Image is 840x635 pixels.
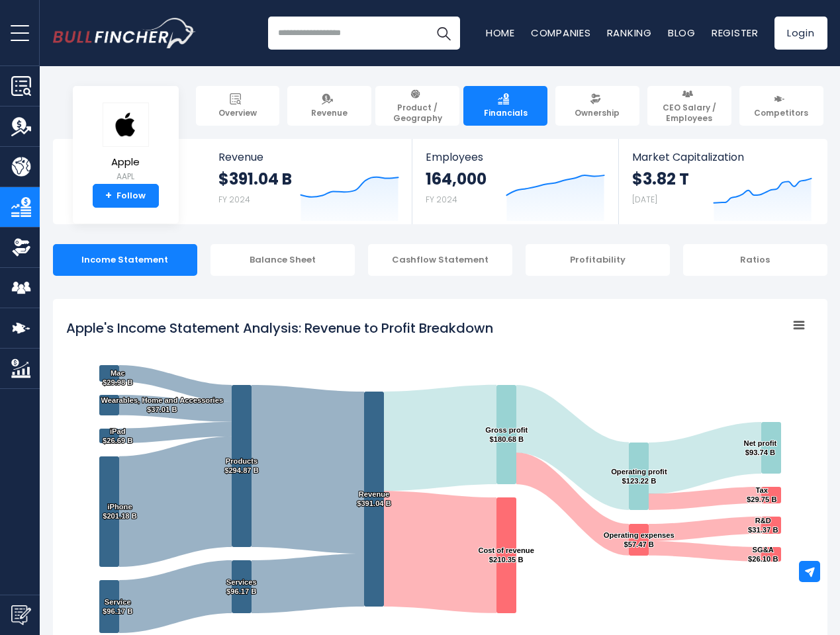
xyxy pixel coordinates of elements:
tspan: Apple's Income Statement Analysis: Revenue to Profit Breakdown [66,319,493,337]
text: Service $96.17 B [103,598,132,615]
span: Employees [426,151,605,163]
span: Product / Geography [381,103,453,123]
div: Ratios [683,244,827,276]
text: SG&A $26.10 B [748,546,778,563]
strong: $391.04 B [218,169,292,189]
span: Financials [484,108,528,118]
a: Revenue [287,86,371,126]
text: Services $96.17 B [226,578,256,595]
span: Revenue [311,108,348,118]
text: Gross profit $180.68 B [485,426,528,443]
small: [DATE] [632,194,657,205]
a: Employees 164,000 FY 2024 [412,139,618,224]
text: Products $294.87 B [224,457,259,474]
a: Ranking [607,26,652,40]
small: AAPL [103,171,149,183]
span: Market Capitalization [632,151,812,163]
a: Ownership [555,86,639,126]
img: Ownership [11,237,31,257]
span: CEO Salary / Employees [653,103,725,123]
a: Overview [196,86,280,126]
div: Cashflow Statement [368,244,512,276]
text: iPhone $201.18 B [103,503,137,520]
text: Tax $29.75 B [747,486,776,503]
a: Market Capitalization $3.82 T [DATE] [619,139,825,224]
strong: $3.82 T [632,169,689,189]
div: Profitability [526,244,670,276]
div: Income Statement [53,244,197,276]
small: FY 2024 [426,194,457,205]
strong: 164,000 [426,169,487,189]
a: Login [774,17,827,50]
text: Operating expenses $57.47 B [603,531,674,548]
a: CEO Salary / Employees [647,86,731,126]
text: Net profit $93.74 B [743,439,776,456]
small: FY 2024 [218,194,250,205]
text: iPad $26.69 B [103,427,132,444]
span: Competitors [754,108,808,118]
a: Blog [668,26,696,40]
span: Apple [103,157,149,168]
button: Search [427,17,460,50]
a: Register [712,26,759,40]
a: Go to homepage [53,18,195,48]
a: Competitors [739,86,823,126]
a: Home [486,26,515,40]
text: Wearables, Home and Accessories $37.01 B [101,396,223,413]
strong: + [105,190,112,202]
text: Cost of revenue $210.35 B [478,546,534,564]
text: Operating profit $123.22 B [611,468,667,485]
a: Companies [531,26,591,40]
div: Balance Sheet [210,244,355,276]
a: +Follow [93,184,159,208]
span: Ownership [575,108,620,118]
span: Overview [218,108,257,118]
a: Product / Geography [375,86,459,126]
a: Revenue $391.04 B FY 2024 [205,139,412,224]
text: Mac $29.98 B [103,369,132,386]
text: Revenue $391.04 B [357,490,391,507]
a: Apple AAPL [102,102,150,185]
span: Revenue [218,151,399,163]
a: Financials [463,86,547,126]
img: Bullfincher logo [53,18,196,48]
text: R&D $31.37 B [748,517,778,534]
